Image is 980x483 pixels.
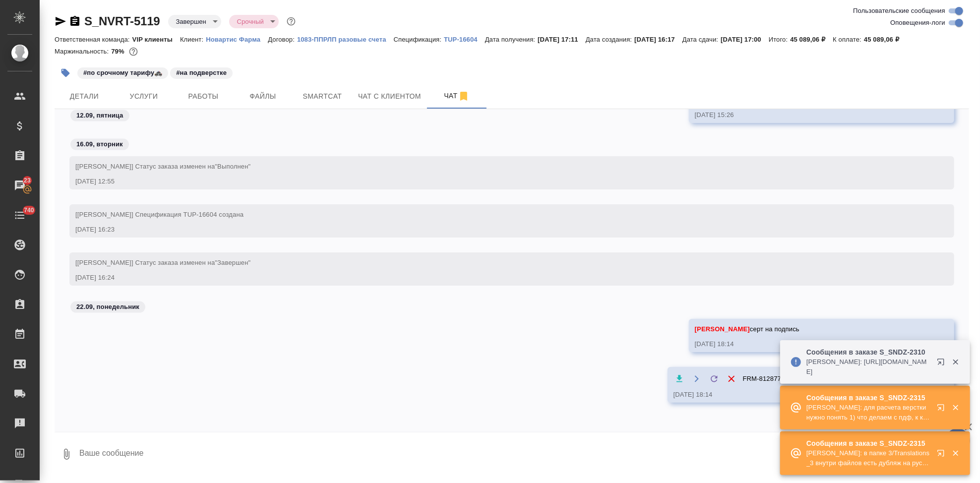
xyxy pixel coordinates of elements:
div: Завершен [229,15,279,28]
a: TUP-16604 [444,35,485,43]
button: Открыть на драйве [691,372,703,385]
button: Добавить тэг [55,62,76,84]
button: Скопировать ссылку для ЯМессенджера [55,15,66,27]
div: [DATE] 16:24 [75,273,919,283]
p: #по срочному тарифу🚓 [83,68,162,78]
div: [DATE] 12:55 [75,177,919,186]
p: 45 089,06 ₽ [864,36,907,43]
p: К оплате: [833,36,864,43]
span: 740 [18,205,40,215]
button: Закрыть [945,403,966,412]
p: [DATE] 17:11 [538,36,586,43]
span: 23 [18,176,37,185]
span: серт на подпись [695,325,799,333]
p: [DATE] 16:17 [634,36,682,43]
span: [[PERSON_NAME]] Статус заказа изменен на [75,259,250,266]
div: Завершен [168,15,221,28]
span: Чат [433,90,481,102]
p: Дата создания: [586,36,634,43]
span: Файлы [239,90,287,103]
span: Оповещения-логи [890,18,945,28]
a: 740 [2,203,37,228]
p: [PERSON_NAME]: в папке 3/Translations_3 внутри файлов есть дубляж на русский. что делаем? [806,448,930,468]
button: Доп статусы указывают на важность/срочность заказа [285,15,298,28]
span: Детали [61,90,108,103]
p: TUP-16604 [444,36,485,43]
p: Договор: [268,36,297,43]
button: Удалить файл [726,372,738,385]
span: [[PERSON_NAME]] Статус заказа изменен на [75,163,250,170]
p: #на подверстке [176,68,227,78]
span: по срочному тарифу🚓 [76,68,169,76]
button: Скачать [674,372,686,385]
p: 79% [111,48,126,55]
div: [DATE] 18:14 [695,339,919,349]
p: VIP клиенты [132,36,180,43]
p: Сообщения в заказе S_SNDZ-2315 [806,438,930,448]
div: [DATE] 16:23 [75,225,919,235]
span: [PERSON_NAME] [695,325,750,333]
p: Спецификация: [394,36,444,43]
svg: Отписаться [458,90,470,102]
p: [DATE] 17:00 [721,36,769,43]
span: "Выполнен" [215,163,250,170]
button: Открыть в новой вкладке [931,352,955,376]
p: [PERSON_NAME]: [URL][DOMAIN_NAME] [806,357,930,377]
p: Сообщения в заказе S_SNDZ-2310 [806,347,930,357]
button: Срочный [234,17,267,26]
button: Закрыть [945,449,966,458]
span: Пользовательские сообщения [853,6,945,16]
p: 45 089,06 ₽ [790,36,833,43]
p: 16.09, вторник [76,139,123,149]
span: "Завершен" [215,259,250,266]
p: Маржинальность: [55,48,111,55]
p: [PERSON_NAME]: для расчета верстки нужно понять 1) что делаем с пдф, к которым есть переводы прош... [806,403,930,423]
button: Закрыть [945,358,966,366]
span: Услуги [120,90,168,103]
a: 23 [2,173,37,198]
a: 1083-ППРЛП разовые счета [297,35,394,43]
p: 12.09, пятница [76,111,123,121]
p: Сообщения в заказе S_SNDZ-2315 [806,393,930,403]
button: Открыть в новой вкладке [931,398,955,422]
button: 8073.45 RUB; [127,45,140,58]
span: Smartcat [299,90,346,103]
span: FRM-8128770_CoT перевод отчета CINC424ARU01T.docx [743,374,919,384]
p: Итого: [769,36,790,43]
button: Завершен [173,17,209,26]
button: Открыть в новой вкладке [931,443,955,467]
p: Дата получения: [485,36,538,43]
div: [DATE] 18:14 [674,390,919,400]
span: на подверстке [169,68,234,76]
a: S_NVRT-5119 [84,14,160,28]
a: Новартис Фарма [206,35,268,43]
p: Клиент: [180,36,206,43]
span: Чат с клиентом [358,90,421,103]
p: 1083-ППРЛП разовые счета [297,36,394,43]
button: Скопировать ссылку [69,15,81,27]
p: Дата сдачи: [682,36,721,43]
label: Обновить файл [708,372,721,385]
p: Новартис Фарма [206,36,268,43]
span: [[PERSON_NAME]] Спецификация TUP-16604 создана [75,211,244,218]
span: Работы [180,90,227,103]
p: 22.09, понедельник [76,302,139,312]
p: Ответственная команда: [55,36,132,43]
